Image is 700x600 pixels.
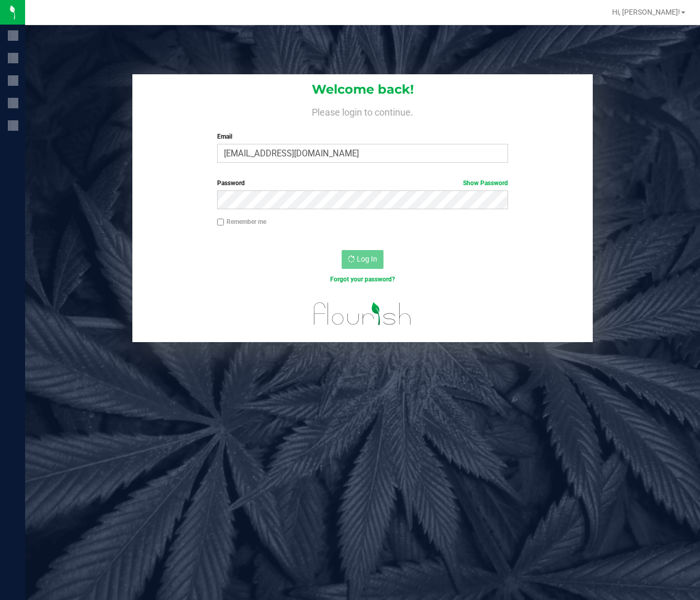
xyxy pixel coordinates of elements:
[342,250,383,269] button: Log In
[305,295,420,333] img: flourish_logo.svg
[217,179,245,187] span: Password
[357,255,377,263] span: Log In
[217,219,224,226] input: Remember me
[217,217,266,227] label: Remember me
[463,179,508,187] a: Show Password
[612,8,680,16] span: Hi, [PERSON_NAME]!
[330,276,395,283] a: Forgot your password?
[132,105,593,117] h4: Please login to continue.
[217,132,509,141] label: Email
[132,83,593,96] h1: Welcome back!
